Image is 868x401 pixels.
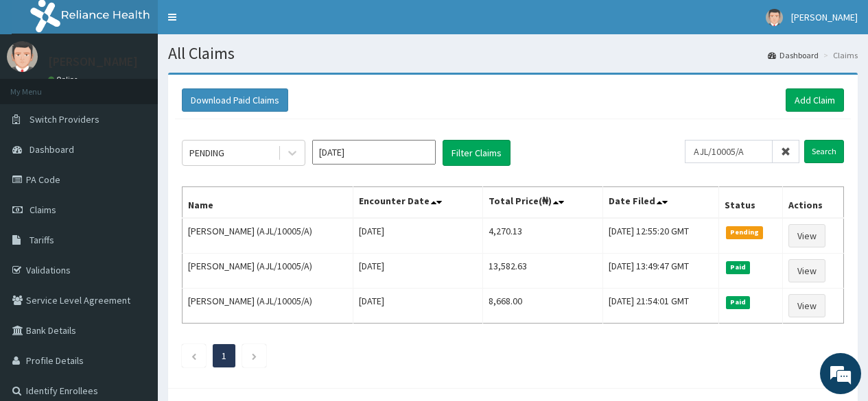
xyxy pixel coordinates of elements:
[726,296,751,308] span: Paid
[768,49,819,61] a: Dashboard
[483,254,603,289] td: 13,582.63
[168,45,858,62] h1: All Claims
[718,187,782,219] th: Status
[788,294,825,317] a: View
[820,49,858,61] li: Claims
[788,259,825,282] a: View
[30,234,54,246] span: Tariffs
[191,350,197,362] a: Previous page
[804,140,844,163] input: Search
[251,350,257,362] a: Next page
[189,146,224,160] div: PENDING
[30,113,99,125] span: Switch Providers
[182,88,288,112] button: Download Paid Claims
[353,187,483,219] th: Encounter Date
[312,140,436,165] input: Select Month and Year
[443,140,511,166] button: Filter Claims
[726,226,764,239] span: Pending
[353,254,483,289] td: [DATE]
[685,140,773,163] input: Search by HMO ID
[222,350,226,362] a: Page 1 is your current page
[603,289,719,324] td: [DATE] 21:54:01 GMT
[786,88,844,112] a: Add Claim
[48,56,138,68] p: [PERSON_NAME]
[726,261,751,274] span: Paid
[603,187,719,219] th: Date Filed
[183,187,353,219] th: Name
[603,218,719,254] td: [DATE] 12:55:20 GMT
[183,289,353,324] td: [PERSON_NAME] (AJL/10005/A)
[30,204,56,216] span: Claims
[7,41,38,72] img: User Image
[30,143,74,156] span: Dashboard
[183,254,353,289] td: [PERSON_NAME] (AJL/10005/A)
[353,218,483,254] td: [DATE]
[766,9,783,26] img: User Image
[603,254,719,289] td: [DATE] 13:49:47 GMT
[483,187,603,219] th: Total Price(₦)
[788,224,825,247] a: View
[791,11,858,23] span: [PERSON_NAME]
[353,289,483,324] td: [DATE]
[483,218,603,254] td: 4,270.13
[782,187,843,219] th: Actions
[483,289,603,324] td: 8,668.00
[48,75,81,84] a: Online
[183,218,353,254] td: [PERSON_NAME] (AJL/10005/A)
